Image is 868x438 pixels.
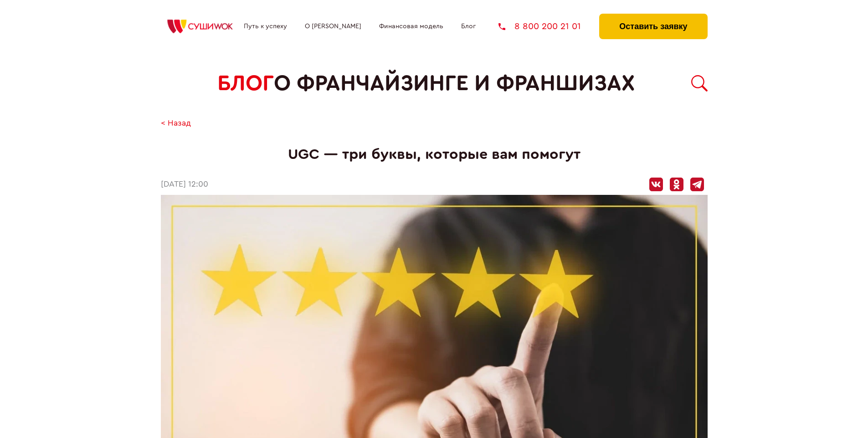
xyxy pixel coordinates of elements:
[274,71,635,96] span: о франчайзинге и франшизах
[379,23,443,30] a: Финансовая модель
[217,71,274,96] span: БЛОГ
[161,119,191,128] a: < Назад
[461,23,476,30] a: Блог
[599,14,707,39] button: Оставить заявку
[305,23,361,30] a: О [PERSON_NAME]
[161,180,208,189] time: [DATE] 12:00
[244,23,287,30] a: Путь к успеху
[514,22,581,31] span: 8 800 200 21 01
[161,146,708,163] h1: UGC ― три буквы, которые вам помогут
[498,22,581,31] a: 8 800 200 21 01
